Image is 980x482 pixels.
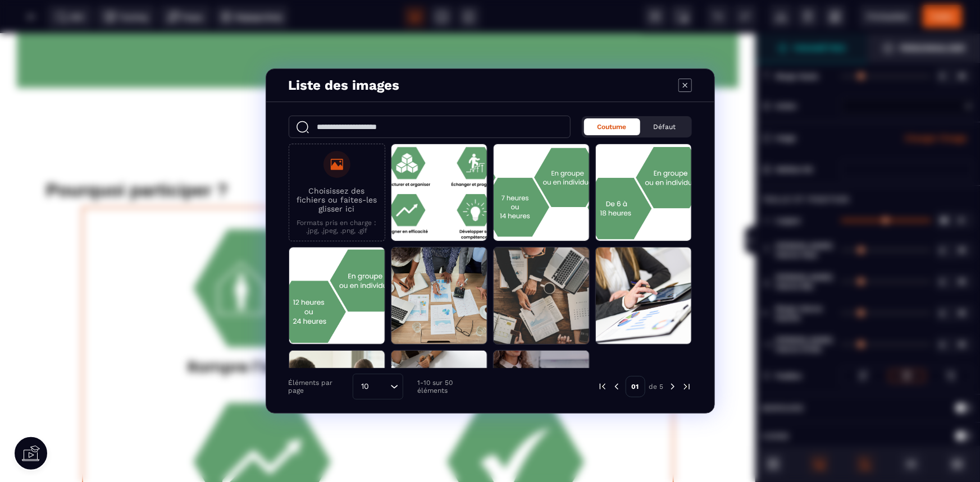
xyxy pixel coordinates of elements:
[612,382,622,392] img: prev
[373,380,388,393] input: Search for option
[668,382,678,392] img: next
[31,146,739,167] div: Pourquoi participer ?
[289,77,400,93] h4: Liste des images
[289,379,348,394] p: Éléments par page
[626,376,645,397] p: 01
[295,219,379,235] p: Formats pris en charge : .jpg, .jpeg, .png, .gif
[353,374,403,400] div: Search for option
[417,379,481,394] p: 1-10 sur 50 éléments
[649,382,664,391] p: de 5
[295,186,379,213] p: Choisissez des fichiers ou faites-les glisser ici
[654,123,676,131] span: Défaut
[682,382,692,392] img: next
[598,123,627,131] span: Coutume
[357,380,373,393] span: 10
[598,382,608,392] img: prev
